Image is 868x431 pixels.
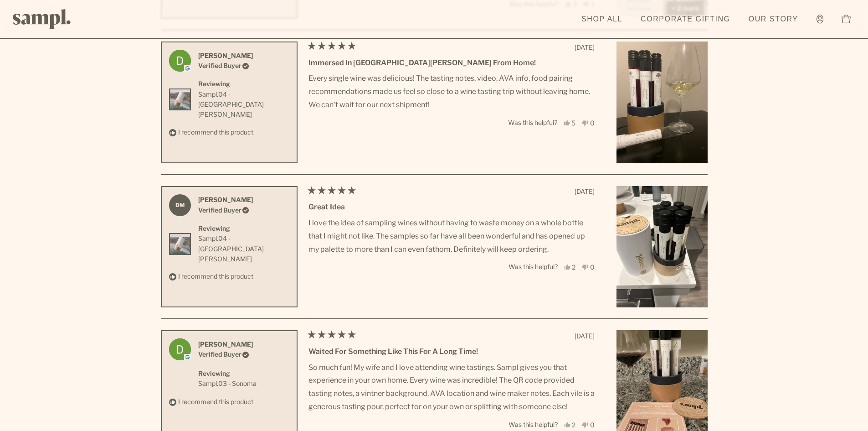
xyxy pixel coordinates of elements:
[508,263,558,270] span: Was this helpful?
[616,186,708,308] img: Customer-uploaded image, show more details
[582,119,595,126] button: 0
[178,398,253,405] span: I recommend this product
[198,349,253,359] div: Verified Buyer
[582,264,595,270] button: 0
[13,9,71,29] img: Sampl logo
[744,9,803,29] a: Our Story
[198,196,253,203] strong: [PERSON_NAME]
[198,223,289,234] div: Reviewing
[198,205,253,215] div: Verified Buyer
[636,9,735,29] a: Corporate Gifting
[575,332,595,340] span: [DATE]
[616,42,708,163] img: Customer-uploaded image, show more details
[198,89,289,120] a: View Sampl.04 - Santa Barbara
[508,119,557,126] span: Was this helpful?
[178,128,253,136] span: I recommend this product
[575,187,595,195] span: [DATE]
[564,264,576,270] button: 2
[169,50,191,72] img: Profile picture for Dan O.
[198,79,289,89] div: Reviewing
[198,234,289,264] a: View Sampl.04 - Santa Barbara
[169,338,191,360] img: Profile picture for Dan O.
[575,43,595,51] span: [DATE]
[577,9,627,29] a: Shop All
[308,346,595,358] div: Waited for something like this for a long time!
[198,61,253,71] div: Verified Buyer
[169,194,191,216] strong: DM
[308,72,595,111] p: Every single wine was delicious! The tasting notes, video, AVA info, food pairing recommendations...
[198,340,253,348] strong: [PERSON_NAME]
[308,57,595,69] div: Immersed in [GEOGRAPHIC_DATA][PERSON_NAME] from home!
[184,354,190,360] img: google logo
[198,52,253,59] strong: [PERSON_NAME]
[308,217,595,256] p: I love the idea of sampling wines without having to waste money on a whole bottle that I might no...
[508,421,558,428] span: Was this helpful?
[178,272,253,280] span: I recommend this product
[308,361,595,414] p: So much fun! My wife and I love attending wine tastings. Sampl gives you that experience in your ...
[582,421,595,428] button: 0
[198,369,257,379] div: Reviewing
[564,421,576,428] button: 2
[564,119,576,126] button: 5
[184,65,190,72] img: google logo
[198,379,257,389] a: View Sampl.03 - Sonoma
[308,201,595,213] div: Great idea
